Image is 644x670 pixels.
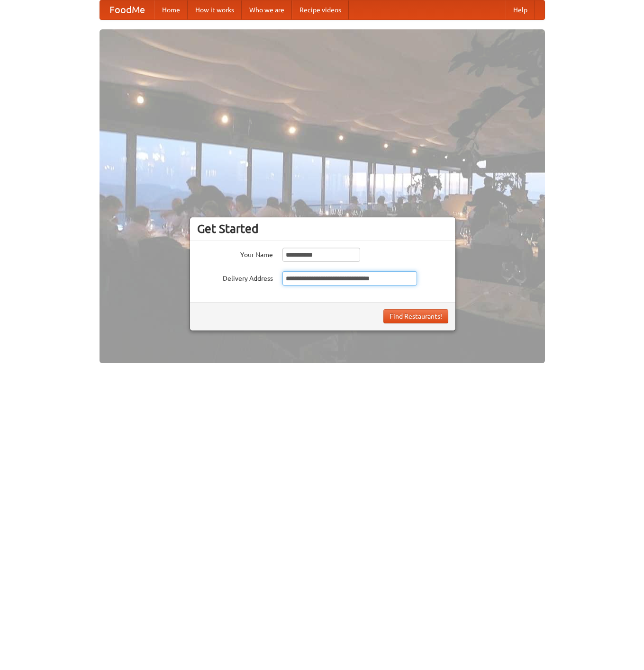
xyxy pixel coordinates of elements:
a: Who we are [242,0,292,19]
a: How it works [188,0,242,19]
button: Find Restaurants! [383,309,448,323]
h3: Get Started [197,222,448,236]
a: Home [154,0,188,19]
a: FoodMe [100,0,154,19]
a: Help [506,0,535,19]
a: Recipe videos [292,0,349,19]
label: Delivery Address [197,271,273,283]
label: Your Name [197,248,273,259]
